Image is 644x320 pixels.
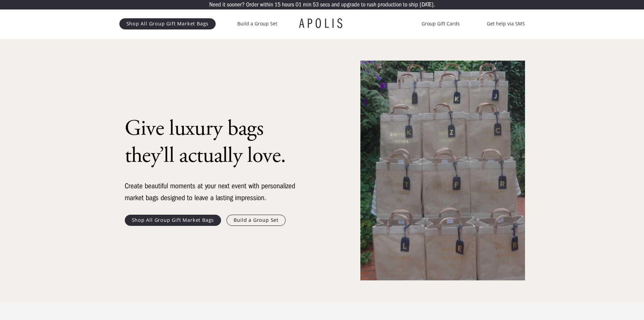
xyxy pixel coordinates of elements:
p: min [303,2,311,8]
a: Build a Group Set [237,20,277,28]
p: 15 [275,2,281,8]
div: Create beautiful moments at your next event with personalized market bags designed to leave a las... [125,180,301,204]
h1: Give luxury bags they’ll actually love. [125,115,301,169]
a: Shop All Group Gift Market Bags [119,18,216,29]
p: and upgrade to rush production to ship [DATE]. [331,2,435,8]
p: hours [282,2,294,8]
a: Shop All Group Gift Market Bags [125,215,221,226]
a: Get help via SMS [487,20,525,28]
p: 01 [295,2,302,8]
p: 53 [313,2,319,8]
p: secs [320,2,330,8]
a: APOLIS [299,17,345,30]
p: Need it sooner? Order within [209,2,273,8]
a: Build a Group Set [226,215,286,226]
a: Group Gift Cards [422,20,460,28]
